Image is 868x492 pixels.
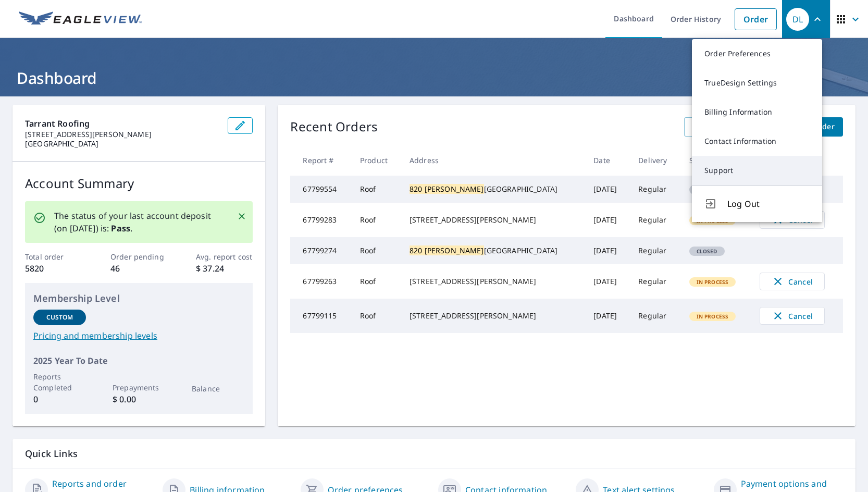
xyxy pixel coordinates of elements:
a: Contact Information [692,127,822,156]
td: Roof [352,264,401,299]
div: [GEOGRAPHIC_DATA] [410,184,577,194]
td: 67799115 [290,299,352,333]
span: Closed [690,248,724,255]
p: Tarrant Roofing [25,117,219,130]
td: Regular [630,237,680,264]
div: [GEOGRAPHIC_DATA] [410,245,577,256]
p: Prepayments [113,382,165,393]
th: Delivery [630,145,680,176]
td: Regular [630,176,680,203]
td: [DATE] [585,176,630,203]
button: Close [235,210,249,223]
td: Roof [352,176,401,203]
td: [DATE] [585,264,630,299]
p: Quick Links [25,447,843,460]
h1: Dashboard [13,67,855,89]
th: Product [352,145,401,176]
td: Regular [630,203,680,237]
span: In Process [690,278,735,286]
td: 67799554 [290,176,352,203]
p: Recent Orders [290,117,378,137]
th: Address [401,145,585,176]
a: View All Orders [684,117,758,137]
p: Account Summary [25,174,253,193]
a: Order [735,8,777,30]
td: Roof [352,203,401,237]
p: Avg. report cost [196,251,253,262]
button: Log Out [692,185,822,222]
td: [DATE] [585,237,630,264]
p: The status of your last account deposit (on [DATE]) is: . [54,210,225,235]
td: Regular [630,299,680,333]
td: 67799274 [290,237,352,264]
td: [DATE] [585,203,630,237]
a: Order Preferences [692,39,822,68]
p: Reports Completed [33,371,86,393]
span: In Process [690,313,735,320]
p: Total order [25,251,82,262]
a: Billing Information [692,97,822,127]
p: [GEOGRAPHIC_DATA] [25,139,219,149]
td: Roof [352,237,401,264]
th: Status [681,145,752,176]
th: Date [585,145,630,176]
div: [STREET_ADDRESS][PERSON_NAME] [410,276,577,287]
mark: 820 [PERSON_NAME] [410,245,484,255]
p: Custom [46,313,73,322]
td: Regular [630,264,680,299]
p: [STREET_ADDRESS][PERSON_NAME] [25,130,219,139]
td: 67799263 [290,264,352,299]
p: $ 37.24 [196,262,253,275]
div: DL [786,8,809,31]
span: Log Out [727,198,810,210]
b: Pass [111,223,130,234]
td: 67799283 [290,203,352,237]
span: Closed [690,186,724,193]
p: 2025 Year To Date [33,354,244,367]
p: Membership Level [33,291,244,305]
span: Cancel [771,310,814,322]
img: EV Logo [19,11,142,27]
p: Order pending [110,251,167,262]
p: $ 0.00 [113,393,165,405]
a: Support [692,156,822,185]
span: In Process [690,217,735,224]
span: Cancel [771,275,814,288]
p: 46 [110,262,167,275]
button: Cancel [760,307,825,325]
div: [STREET_ADDRESS][PERSON_NAME] [410,311,577,321]
p: 5820 [25,262,82,275]
a: TrueDesign Settings [692,68,822,97]
p: 0 [33,393,86,405]
a: Pricing and membership levels [33,329,244,342]
p: Balance [192,383,244,394]
td: Roof [352,299,401,333]
div: [STREET_ADDRESS][PERSON_NAME] [410,215,577,225]
th: Report # [290,145,352,176]
td: [DATE] [585,299,630,333]
mark: 820 [PERSON_NAME] [410,184,484,194]
button: Cancel [760,273,825,290]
